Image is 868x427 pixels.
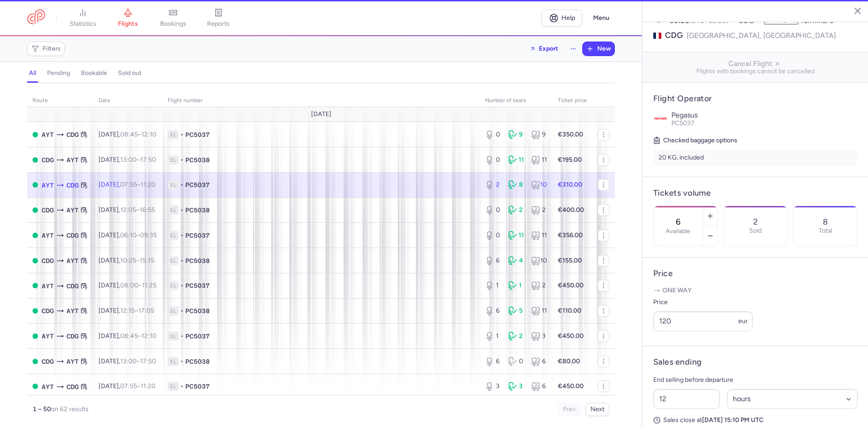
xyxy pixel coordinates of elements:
img: Pegasus logo [653,111,668,126]
span: statistics [70,20,96,28]
span: • [180,256,184,265]
a: bookings [151,8,196,28]
div: 2 [508,332,524,341]
span: PC5037 [671,119,694,127]
time: 13:00 [120,357,137,365]
span: 1L [168,155,179,164]
span: AYT [42,130,54,140]
span: [DATE], [99,282,156,289]
span: 1L [168,382,179,391]
button: Filters [28,42,64,56]
span: • [180,206,184,215]
span: 1L [168,332,179,341]
time: 09:35 [140,231,157,239]
time: 17:50 [140,156,156,164]
h4: sold out [118,69,142,77]
a: Help [542,9,582,27]
div: 0 [485,206,501,215]
input: ## [653,389,720,409]
span: – [120,131,156,138]
span: PC5038 [185,155,210,164]
span: [DATE], [99,357,156,365]
span: PC5037 [185,231,210,240]
span: PC5038 [185,357,210,366]
time: 12:05 [120,206,136,214]
span: • [180,332,184,341]
span: PC5038 [185,206,210,215]
p: 2 [753,217,758,226]
span: CDG [66,130,79,140]
span: [DATE], [99,332,156,340]
span: AYT [42,281,54,291]
span: – [120,156,156,164]
button: Prev. [558,403,582,416]
h4: Price [653,268,858,279]
span: AYT [42,180,54,190]
span: • [180,357,184,366]
div: 10 [531,180,547,189]
div: 1 [508,281,524,290]
div: 11 [531,231,547,240]
span: 1L [168,256,179,265]
div: 2 [508,206,524,215]
time: 13:00 [120,156,137,164]
div: 9 [531,130,547,139]
div: 6 [485,256,501,265]
h4: pending [47,69,70,77]
th: Ticket price [552,94,592,108]
p: 8 [823,217,828,226]
th: number of seats [480,94,552,108]
span: 1L [168,231,179,240]
span: CDG [42,306,54,316]
span: – [120,357,156,365]
div: 6 [485,357,501,366]
span: AYT [42,382,54,392]
span: Cancel Flight [650,60,861,68]
strong: €450.00 [558,282,584,289]
a: CitizenPlane red outlined logo [27,9,45,26]
strong: €450.00 [558,332,584,340]
span: Help [561,14,575,21]
time: 12:10 [142,332,156,340]
div: 3 [531,332,547,341]
strong: €195.00 [558,156,582,164]
th: date [93,94,162,108]
span: eur [738,317,748,325]
div: 6 [485,306,501,315]
time: 11:20 [141,382,156,390]
span: [DATE] [311,111,331,118]
span: 1L [168,180,179,189]
time: 06:10 [120,231,137,239]
span: [DATE], [99,206,155,214]
span: AYT [66,306,79,316]
span: PC5037 [185,180,210,189]
strong: [DATE] 15:10 PM UTC [702,416,764,424]
span: [DATE], [99,231,157,239]
strong: €80.00 [558,357,580,365]
span: AYT [66,357,79,366]
h4: bookable [81,69,107,77]
strong: €155.00 [558,257,582,264]
span: 1L [168,357,179,366]
time: 16:55 [140,206,155,214]
div: 1 [485,332,501,341]
span: • [180,382,184,391]
strong: €310.00 [558,181,582,188]
span: – [120,231,157,239]
p: Sales close at [653,416,858,424]
time: 08:00 [120,282,138,289]
a: statistics [60,8,105,28]
span: • [180,306,184,315]
time: 12:15 [120,307,135,314]
span: 1L [168,206,179,215]
span: AYT [66,205,79,215]
span: on 62 results [51,405,89,413]
span: flights [118,20,138,28]
p: Total [819,227,832,235]
time: 15:15 [140,257,154,264]
span: • [180,155,184,164]
time: 10:25 [120,257,136,264]
span: AYT [42,230,54,240]
span: CDG [66,382,79,392]
div: 0 [485,130,501,139]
